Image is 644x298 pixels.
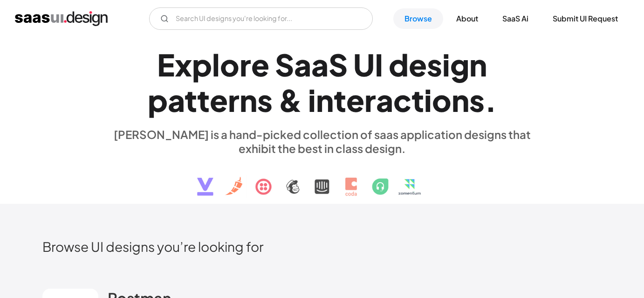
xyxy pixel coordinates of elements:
[108,47,536,118] h1: Explore SaaS UI design patterns & interactions.
[445,8,489,29] a: About
[393,8,443,29] a: Browse
[149,7,373,30] input: Search UI designs you're looking for...
[42,238,602,255] h2: Browse UI designs you’re looking for
[181,155,463,204] img: text, icon, saas logo
[108,127,536,155] div: [PERSON_NAME] is a hand-picked collection of saas application designs that exhibit the best in cl...
[491,8,540,29] a: SaaS Ai
[541,8,629,29] a: Submit UI Request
